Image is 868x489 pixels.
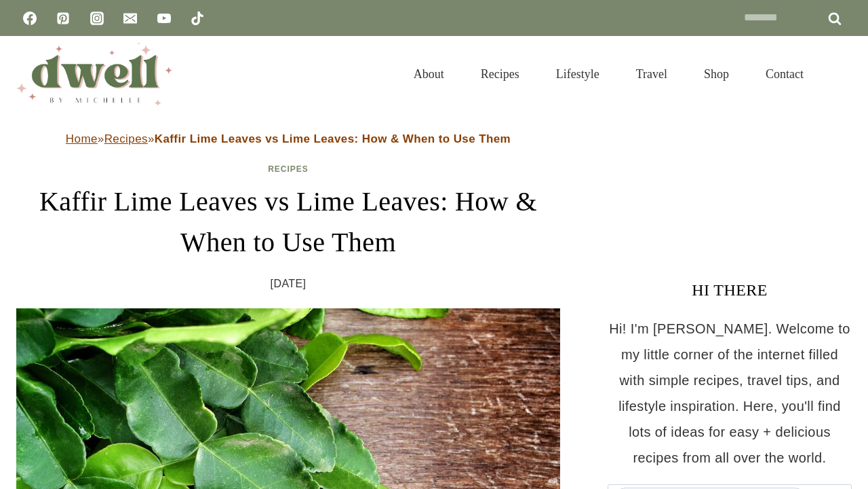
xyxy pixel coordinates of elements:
a: Shop [686,50,747,98]
a: Contact [747,50,822,98]
button: View Search Form [829,62,852,86]
strong: Kaffir Lime Leaves vs Lime Leaves: How & When to Use Them [155,132,511,145]
h3: HI THERE [608,278,852,302]
nav: Primary Navigation [395,50,822,98]
a: Instagram [83,5,111,32]
h1: Kaffir Lime Leaves vs Lime Leaves: How & When to Use Them [16,181,560,263]
time: [DATE] [271,274,307,294]
a: Facebook [16,5,43,32]
a: Recipes [104,132,148,145]
a: Pinterest [50,5,77,32]
p: Hi! I'm [PERSON_NAME]. Welcome to my little corner of the internet filled with simple recipes, tr... [608,316,852,471]
a: Home [66,132,98,145]
a: Lifestyle [538,50,618,98]
span: » » [66,132,511,145]
a: Recipes [268,164,309,174]
a: Email [117,5,144,32]
a: YouTube [151,5,178,32]
a: Travel [618,50,686,98]
a: TikTok [184,5,211,32]
a: About [395,50,462,98]
a: Recipes [462,50,538,98]
img: DWELL by michelle [16,43,172,105]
